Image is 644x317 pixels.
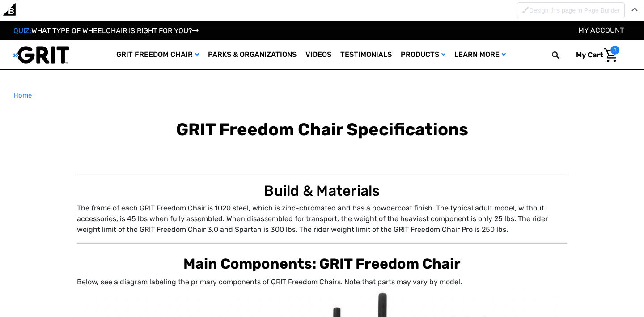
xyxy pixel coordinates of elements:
[578,26,624,34] a: Account
[569,46,619,64] a: Cart with 0 items
[183,255,461,272] b: Main Components: GRIT Freedom Chair
[517,2,625,18] button: Disabled brush to Design this page in Page Builder Design this page in Page Builder
[522,6,529,13] img: Disabled brush to Design this page in Page Builder
[77,277,567,287] p: Below, see a diagram labeling the primary components of GRIT Freedom Chairs. Note that parts may ...
[13,90,32,101] a: Home
[77,182,567,199] h2: Build & Materials
[604,48,617,62] img: Cart
[450,40,510,69] a: Learn More
[13,46,69,64] img: GRIT All-Terrain Wheelchair and Mobility Equipment
[529,7,620,14] span: Design this page in Page Builder
[396,40,450,69] a: Products
[13,26,31,35] span: QUIZ:
[203,40,301,69] a: Parks & Organizations
[336,40,396,69] a: Testimonials
[13,26,199,35] a: QUIZ:WHAT TYPE OF WHEELCHAIR IS RIGHT FOR YOU?
[556,46,569,64] input: Search
[13,90,631,101] nav: Breadcrumb
[610,46,619,55] span: 0
[631,8,638,12] img: Close Admin Bar
[77,203,567,235] p: The frame of each GRIT Freedom Chair is 1020 steel, which is zinc-chromated and has a powdercoat ...
[301,40,336,69] a: Videos
[576,51,603,59] span: My Cart
[13,91,32,99] span: Home
[176,119,468,140] b: GRIT Freedom Chair Specifications
[112,40,203,69] a: GRIT Freedom Chair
